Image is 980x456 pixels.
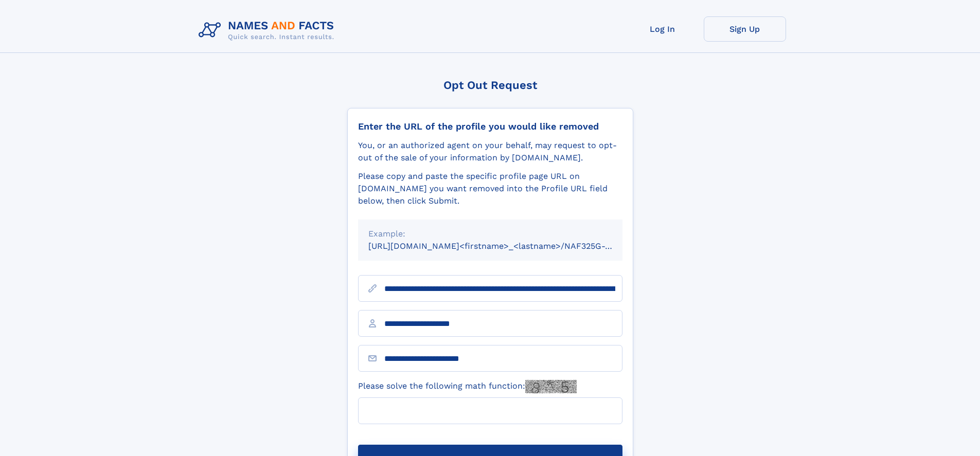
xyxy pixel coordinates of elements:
label: Please solve the following math function: [358,380,577,393]
div: Opt Out Request [347,79,633,92]
div: Please copy and paste the specific profile page URL on [DOMAIN_NAME] you want removed into the Pr... [358,170,622,207]
img: Logo Names and Facts [194,16,343,44]
div: You, or an authorized agent on your behalf, may request to opt-out of the sale of your informatio... [358,139,622,164]
a: Log In [621,16,704,42]
div: Enter the URL of the profile you would like removed [358,121,622,132]
a: Sign Up [704,16,786,42]
small: [URL][DOMAIN_NAME]<firstname>_<lastname>/NAF325G-xxxxxxxx [368,241,642,251]
div: Example: [368,228,612,240]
